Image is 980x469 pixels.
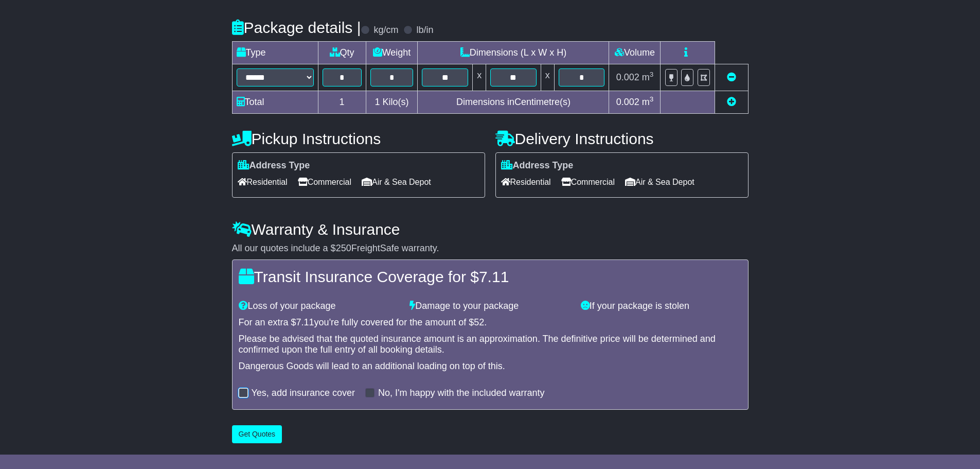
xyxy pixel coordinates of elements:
[366,42,418,64] td: Weight
[378,388,545,399] label: No, I'm happy with the included warranty
[479,268,509,285] span: 7.11
[373,25,398,36] label: kg/cm
[239,334,742,356] div: Please be advised that the quoted insurance amount is an approximation. The definitive price will...
[561,174,615,190] span: Commercial
[609,42,661,64] td: Volume
[318,91,366,114] td: 1
[232,221,749,238] h4: Warranty & Insurance
[232,19,361,36] h4: Package details |
[239,361,742,372] div: Dangerous Goods will lead to an additional loading on top of this.
[234,301,405,312] div: Loss of your package
[366,91,418,114] td: Kilo(s)
[625,174,694,190] span: Air & Sea Depot
[239,268,742,285] h4: Transit Insurance Coverage for $
[232,91,318,114] td: Total
[642,72,654,82] span: m
[650,71,654,78] sup: 3
[642,97,654,107] span: m
[616,72,639,82] span: 0.002
[418,91,609,114] td: Dimensions in Centimetre(s)
[362,174,431,190] span: Air & Sea Depot
[404,301,576,312] div: Damage to your package
[252,388,355,399] label: Yes, add insurance cover
[727,97,736,107] a: Add new item
[232,42,318,64] td: Type
[650,95,654,103] sup: 3
[232,243,749,254] div: All our quotes include a $ FreightSafe warranty.
[238,160,310,171] label: Address Type
[541,64,554,91] td: x
[296,317,314,327] span: 7.11
[416,25,433,36] label: lb/in
[727,72,736,82] a: Remove this item
[616,97,639,107] span: 0.002
[232,425,282,443] button: Get Quotes
[418,42,609,64] td: Dimensions (L x W x H)
[495,130,749,147] h4: Delivery Instructions
[232,130,485,147] h4: Pickup Instructions
[501,160,574,171] label: Address Type
[238,174,288,190] span: Residential
[318,42,366,64] td: Qty
[239,317,742,328] div: For an extra $ you're fully covered for the amount of $ .
[474,317,484,327] span: 52
[576,301,747,312] div: If your package is stolen
[473,64,486,91] td: x
[298,174,351,190] span: Commercial
[375,97,380,107] span: 1
[336,243,351,253] span: 250
[501,174,551,190] span: Residential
